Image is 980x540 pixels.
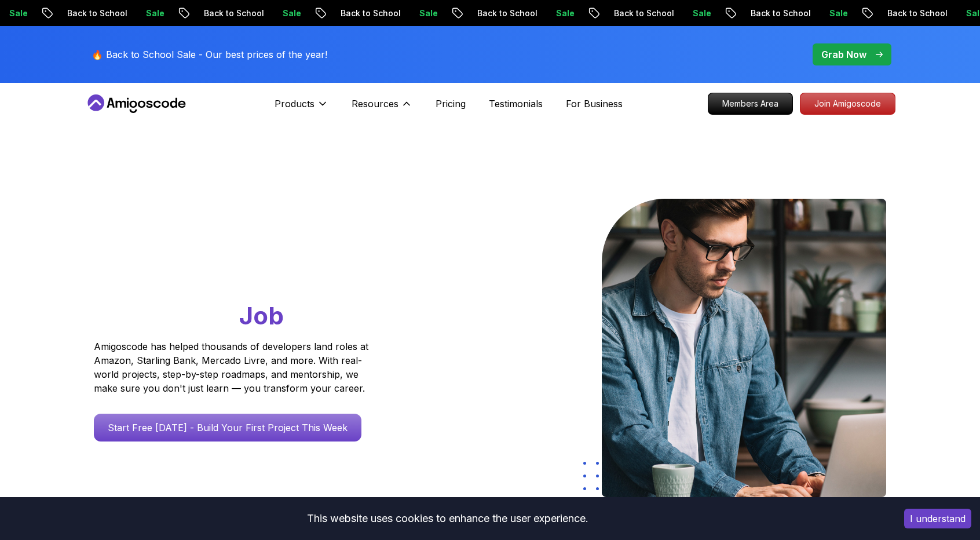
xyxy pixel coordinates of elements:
[780,8,858,19] p: Back to School
[708,93,792,114] p: Members Area
[643,8,722,19] p: Back to School
[96,8,175,19] p: Back to School
[370,8,448,19] p: Back to School
[602,199,886,497] img: hero
[239,301,284,330] span: Job
[448,8,485,19] p: Sale
[821,48,866,61] p: Grab Now
[9,506,887,531] div: This website uses cookies to enhance the user experience.
[800,93,895,115] a: Join Amigoscode
[858,8,895,19] p: Sale
[38,8,75,19] p: Sale
[585,8,622,19] p: Sale
[92,48,327,61] p: 🔥 Back to School Sale - Our best prices of the year!
[312,8,349,19] p: Sale
[94,414,361,442] a: Start Free [DATE] - Build Your First Project This Week
[352,97,398,111] p: Resources
[489,97,543,111] a: Testimonials
[566,97,623,111] a: For Business
[800,93,895,114] p: Join Amigoscode
[275,97,328,120] button: Products
[722,8,759,19] p: Sale
[94,340,372,395] p: Amigoscode has helped thousands of developers land roles at Amazon, Starling Bank, Mercado Livre,...
[708,93,793,115] a: Members Area
[233,8,312,19] p: Back to School
[904,509,971,528] button: Accept cookies
[506,8,585,19] p: Back to School
[436,97,466,111] a: Pricing
[275,97,315,111] p: Products
[94,199,413,333] h1: Go From Learning to Hired: Master Java, Spring Boot & Cloud Skills That Get You the
[352,97,412,120] button: Resources
[175,8,212,19] p: Sale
